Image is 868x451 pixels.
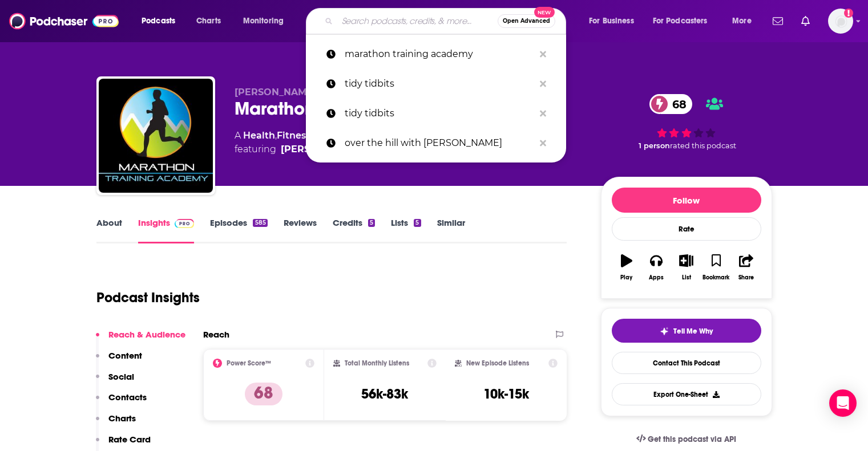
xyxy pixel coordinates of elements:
[724,12,766,30] button: open menu
[108,371,134,382] p: Social
[108,350,142,361] p: Content
[649,94,692,114] a: 68
[601,87,772,157] div: 68 1 personrated this podcast
[498,14,555,28] button: Open AdvancedNew
[96,392,147,413] button: Contacts
[9,10,119,32] img: Podchaser - Follow, Share and Rate Podcasts
[653,13,708,29] span: For Podcasters
[235,143,395,156] span: featuring
[368,219,375,227] div: 5
[142,13,175,29] span: Podcasts
[306,128,566,158] a: over the hill with [PERSON_NAME]
[345,128,534,158] p: over the hill with selena hill
[639,141,670,150] span: 1 person
[768,11,788,31] a: Show notifications dropdown
[534,7,555,18] span: New
[828,9,853,34] span: Logged in as GregKubie
[612,217,761,241] div: Rate
[235,12,298,30] button: open menu
[701,247,731,288] button: Bookmark
[96,217,122,243] a: About
[245,383,282,405] p: 68
[738,274,754,281] div: Share
[673,327,713,336] span: Tell Me Why
[96,329,185,350] button: Reach & Audience
[414,219,421,227] div: 5
[317,8,577,34] div: Search podcasts, credits, & more...
[108,329,185,340] p: Reach & Audience
[275,130,277,141] span: ,
[235,87,422,97] span: [PERSON_NAME] and [PERSON_NAME]
[345,359,409,367] h2: Total Monthly Listens
[671,247,701,288] button: List
[828,9,853,34] button: Show profile menu
[243,130,275,141] a: Health
[96,413,136,434] button: Charts
[345,69,534,99] p: tidy tidbits
[620,274,632,281] div: Play
[235,129,395,156] div: A podcast
[649,274,664,281] div: Apps
[227,359,271,367] h2: Power Score™
[797,11,814,31] a: Show notifications dropdown
[99,79,213,193] img: Marathon Training Academy
[134,12,190,30] button: open menu
[648,434,736,444] span: Get this podcast via API
[829,389,857,417] div: Open Intercom Messenger
[645,12,724,30] button: open menu
[589,13,634,29] span: For Business
[682,274,691,281] div: List
[466,359,529,367] h2: New Episode Listens
[612,383,761,405] button: Export One-Sheet
[108,413,136,424] p: Charts
[612,188,761,213] button: Follow
[828,9,853,34] img: User Profile
[108,434,151,445] p: Rate Card
[503,18,550,24] span: Open Advanced
[108,392,147,403] p: Contacts
[96,289,200,306] h1: Podcast Insights
[641,247,671,288] button: Apps
[581,12,648,30] button: open menu
[96,371,134,392] button: Social
[306,69,566,99] a: tidy tidbits
[210,217,267,243] a: Episodes585
[189,12,228,30] a: Charts
[306,99,566,128] a: tidy tidbits
[731,247,761,288] button: Share
[361,385,408,403] h3: 56k-83k
[844,9,853,18] svg: Add a profile image
[612,247,641,288] button: Play
[612,319,761,343] button: tell me why sparkleTell Me Why
[337,12,498,30] input: Search podcasts, credits, & more...
[196,13,221,29] span: Charts
[333,217,375,243] a: Credits5
[437,217,465,243] a: Similar
[391,217,421,243] a: Lists5
[203,329,229,340] h2: Reach
[661,94,692,114] span: 68
[96,350,142,371] button: Content
[306,39,566,69] a: marathon training academy
[660,327,669,336] img: tell me why sparkle
[284,217,317,243] a: Reviews
[670,141,736,150] span: rated this podcast
[243,13,284,29] span: Monitoring
[253,219,267,227] div: 585
[732,13,752,29] span: More
[277,130,310,141] a: Fitness
[703,274,729,281] div: Bookmark
[345,39,534,69] p: marathon training academy
[281,143,362,156] a: Trevor Spencer
[612,352,761,374] a: Contact This Podcast
[138,217,195,243] a: InsightsPodchaser Pro
[175,219,195,228] img: Podchaser Pro
[345,99,534,128] p: tidy tidbits
[483,385,529,403] h3: 10k-15k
